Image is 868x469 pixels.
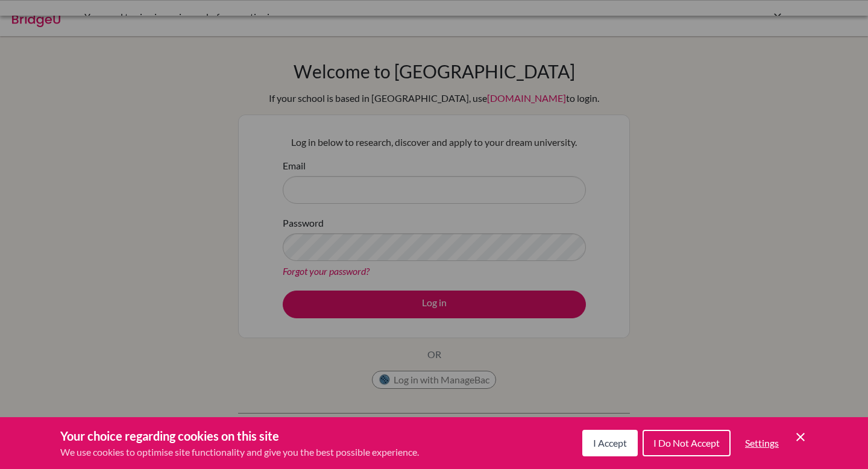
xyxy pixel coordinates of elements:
button: Settings [735,431,788,455]
span: Settings [745,437,779,449]
p: We use cookies to optimise site functionality and give you the best possible experience. [60,445,419,459]
button: I Accept [582,430,638,456]
span: I Do Not Accept [653,437,720,449]
h3: Your choice regarding cookies on this site [60,427,419,445]
span: I Accept [593,437,627,449]
button: Save and close [793,430,808,444]
button: I Do Not Accept [643,430,731,456]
